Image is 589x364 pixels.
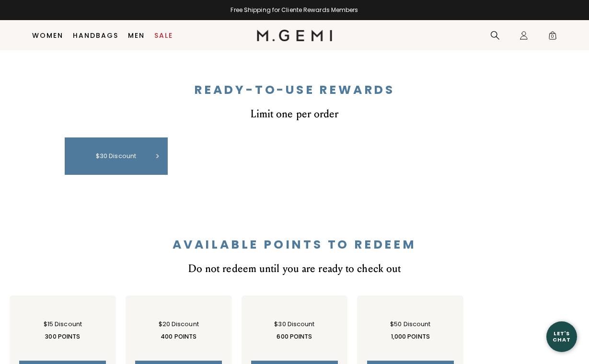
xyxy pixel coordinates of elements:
[161,332,173,341] span: 400
[65,137,168,175] div: $30 discount
[128,32,145,39] a: Men
[73,32,118,39] a: Handbags
[390,310,430,328] div: $50 discount
[407,332,430,341] span: points
[44,310,82,328] div: $15 discount
[548,33,557,42] span: 0
[274,310,314,328] div: $30 discount
[32,32,63,39] a: Women
[154,32,173,39] a: Sale
[10,108,579,120] div: Limit one per order
[546,330,577,342] div: Let's Chat
[10,262,579,275] div: Do not redeem until you are ready to check out
[45,332,56,341] span: 300
[290,332,312,341] span: points
[391,332,406,341] span: 1,000
[58,332,81,341] span: points
[69,142,163,170] div: $30 discount
[174,332,197,341] span: points
[159,310,199,328] div: $20 discount
[257,30,332,41] img: M.Gemi
[277,332,288,341] span: 600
